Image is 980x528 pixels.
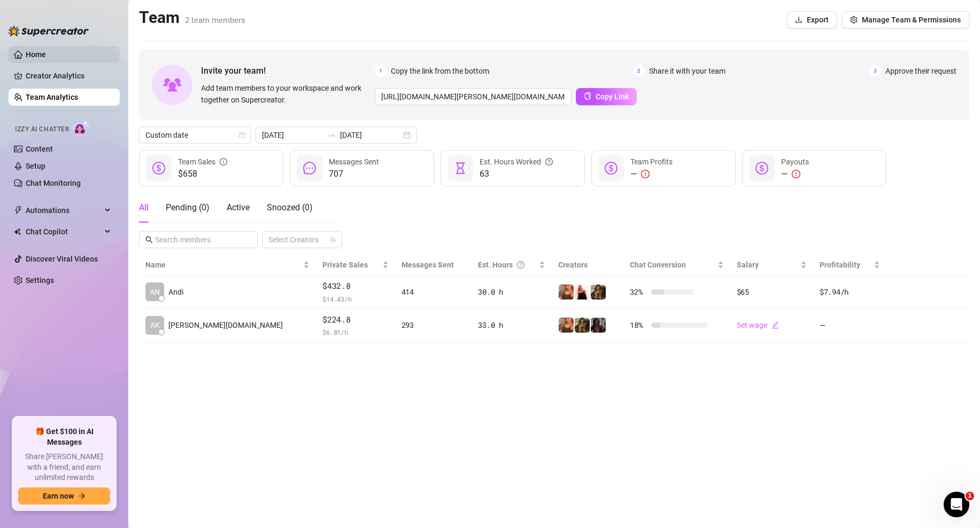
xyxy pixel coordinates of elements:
[322,261,368,269] span: Private Sales
[771,321,779,329] span: edit
[9,26,89,36] img: logo-BBDzfeDw.svg
[575,285,590,300] img: Sirenitaa
[330,237,336,243] span: team
[145,236,153,243] span: search
[820,286,880,298] div: $7.94 /h
[480,168,553,180] span: 63
[944,492,969,517] iframe: Intercom live chat
[322,313,388,326] span: $224.8
[26,145,53,153] a: Content
[168,319,283,331] span: [PERSON_NAME][DOMAIN_NAME]
[152,162,165,175] span: dollar-circle
[649,65,726,77] span: Share it with your team
[402,261,454,269] span: Messages Sent
[201,64,375,77] span: Invite your team!
[792,170,800,178] span: exclamation-circle
[26,50,46,59] a: Home
[178,156,227,168] div: Team Sales
[340,129,401,141] input: End date
[26,179,81,187] a: Chat Monitoring
[813,309,886,343] td: —
[322,294,388,304] span: $ 14.43 /h
[178,168,227,180] span: $658
[322,327,388,337] span: $ 6.81 /h
[239,132,245,138] span: calendar
[478,286,545,298] div: 30.0 h
[737,321,779,329] a: Set wageedit
[575,318,590,333] img: Free - EbonyAstrology
[43,492,74,500] span: Earn now
[842,11,969,28] button: Manage Team & Permissions
[18,487,110,505] button: Earn nowarrow-right
[402,319,466,331] div: 293
[781,168,809,180] div: —
[26,255,98,263] a: Discover Viral Videos
[559,285,574,300] img: TryppinHippie
[322,280,388,293] span: $432.8
[576,88,637,105] button: Copy Link
[139,7,245,28] h2: Team
[168,286,183,298] span: Andi
[737,286,807,298] div: $65
[869,65,881,77] span: 3
[375,65,387,77] span: 1
[78,492,86,500] span: arrow-right
[633,65,645,77] span: 2
[966,492,974,500] span: 1
[454,162,467,175] span: hourglass
[150,319,160,331] span: AK
[150,286,160,298] span: AN
[267,202,313,212] span: Snoozed ( 0 )
[807,15,829,24] span: Export
[14,228,21,235] img: Chat Copilot
[552,255,623,275] th: Creators
[26,276,54,285] a: Settings
[820,261,860,269] span: Profitability
[15,124,69,135] span: Izzy AI Chatter
[227,202,250,212] span: Active
[591,285,606,300] img: Free - EbonyAstrology
[630,286,647,298] span: 32 %
[559,318,574,333] img: TryppinHippie
[327,131,336,139] span: to
[26,223,102,240] span: Chat Copilot
[220,156,227,168] span: info-circle
[26,162,45,170] a: Setup
[517,259,524,271] span: question-circle
[14,206,22,215] span: thunderbolt
[591,318,606,333] img: VIP - EbonyAstrology
[73,120,90,136] img: AI Chatter
[139,201,149,214] div: All
[737,261,759,269] span: Salary
[402,286,466,298] div: 414
[327,131,336,139] span: swap-right
[201,82,371,106] span: Add team members to your workspace and work together on Supercreator.
[545,156,553,168] span: question-circle
[781,157,809,166] span: Payouts
[630,168,673,180] div: —
[630,261,686,269] span: Chat Conversion
[850,16,858,23] span: setting
[145,127,245,143] span: Custom date
[596,92,629,101] span: Copy Link
[755,162,768,175] span: dollar-circle
[862,15,961,24] span: Manage Team & Permissions
[18,427,110,447] span: 🎁 Get $100 in AI Messages
[329,168,379,180] span: 707
[630,157,673,166] span: Team Profits
[329,157,379,166] span: Messages Sent
[166,201,210,214] div: Pending ( 0 )
[641,170,650,178] span: exclamation-circle
[480,156,553,168] div: Est. Hours Worked
[18,452,110,483] span: Share [PERSON_NAME] with a friend, and earn unlimited rewards
[262,129,323,141] input: Start date
[605,162,618,175] span: dollar-circle
[885,65,956,77] span: Approve their request
[391,65,489,77] span: Copy the link from the bottom
[303,162,316,175] span: message
[26,67,111,84] a: Creator Analytics
[26,93,78,101] a: Team Analytics
[26,202,102,219] span: Automations
[139,255,316,275] th: Name
[478,259,537,271] div: Est. Hours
